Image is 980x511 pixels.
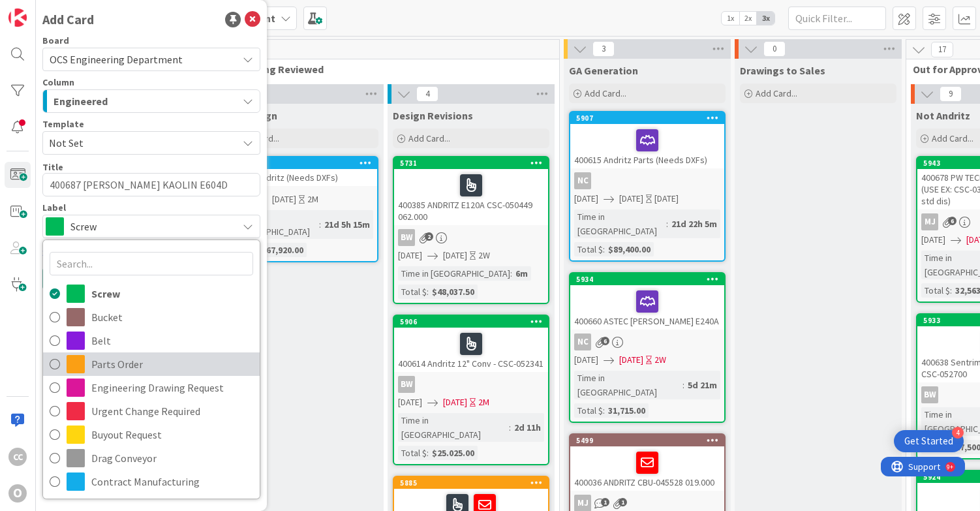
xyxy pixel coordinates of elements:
span: : [682,378,684,392]
div: 5731 [394,157,548,169]
span: : [666,217,668,231]
span: Add Card... [932,132,973,144]
div: 21d 22h 5m [668,217,720,231]
div: 2d 11h [511,420,544,435]
div: 5499 [570,435,724,446]
div: NC [570,172,724,189]
div: 4 [952,427,964,439]
span: 1 [619,498,627,506]
span: Bucket [91,307,253,327]
div: Add Card [42,10,94,29]
div: NC [570,333,724,350]
span: Not Set [49,134,228,151]
div: 5906 [394,316,548,328]
div: Total $ [574,242,603,256]
div: 5499 [576,436,724,445]
span: [DATE] [574,192,598,206]
span: Add Card... [408,132,450,144]
span: 1 [601,498,609,506]
input: Quick Filter... [788,7,886,30]
div: 21d 5h 15m [321,217,373,232]
div: 5926 [229,159,377,168]
span: Engineering Drawing Request [91,378,253,397]
span: Add Card... [585,87,626,99]
div: 400036 ANDRITZ CBU-045528 019.000 [570,446,724,491]
div: 5731 [400,159,548,168]
img: Visit kanbanzone.com [8,8,27,27]
div: BW [398,376,415,393]
span: 6 [948,217,957,225]
span: Not Andritz [916,109,970,122]
div: 5885 [394,477,548,489]
div: 5731400385 ANDRITZ E120A CSC-050449 062.000 [394,157,548,225]
div: 400660 ASTEC [PERSON_NAME] E240A [570,285,724,330]
div: 5926 [223,157,377,169]
span: OCS Engineering Department [50,53,183,66]
div: CC [8,448,27,466]
div: Total $ [398,446,427,460]
div: 6m [512,266,531,281]
div: 31,715.00 [605,403,649,418]
div: 400385 ANDRITZ E120A CSC-050449 062.000 [394,169,548,225]
span: : [603,403,605,418]
button: Engineered [42,89,260,113]
span: Parts Order [91,354,253,374]
div: Total $ [921,283,950,298]
div: MJ [921,213,938,230]
div: 400614 Andritz 12" Conv - CSC-052341 [394,328,548,372]
span: Contract Manufacturing [91,472,253,491]
div: Get Started [904,435,953,448]
div: BW [921,386,938,403]
div: 5934400660 ASTEC [PERSON_NAME] E240A [570,273,724,330]
span: 4 [416,86,438,102]
a: Engineering Drawing Request [43,376,260,399]
span: Board [42,36,69,45]
div: 2M [478,395,489,409]
div: 2W [654,353,666,367]
div: 5499400036 ANDRITZ CBU-045528 019.000 [570,435,724,491]
a: Screw [43,282,260,305]
span: Column [42,78,74,87]
div: 400645 Andritz (Needs DXFs) [223,169,377,186]
span: 3 [592,41,615,57]
span: Add Card... [756,87,797,99]
span: Belt [91,331,253,350]
div: Time in [GEOGRAPHIC_DATA] [574,371,682,399]
div: $48,037.50 [429,285,478,299]
span: Template [42,119,84,129]
div: O [8,484,27,503]
span: [DATE] [398,395,422,409]
a: Bucket [43,305,260,329]
span: [DATE] [619,353,643,367]
div: $67,920.00 [258,243,307,257]
textarea: 400687 [PERSON_NAME] KAOLIN E604D [42,173,260,196]
div: Time in [GEOGRAPHIC_DATA] [398,266,510,281]
div: 5926400645 Andritz (Needs DXFs) [223,157,377,186]
span: : [950,283,952,298]
span: Engineered [54,93,108,110]
span: : [427,446,429,460]
div: $89,400.00 [605,242,654,256]
span: Drawings to Sales [740,64,825,77]
span: Drag Conveyor [91,448,253,468]
div: Time in [GEOGRAPHIC_DATA] [574,209,666,238]
div: $25.025.00 [429,446,478,460]
a: Urgent Change Required [43,399,260,423]
div: 5907 [570,112,724,124]
div: BW [398,229,415,246]
span: : [603,242,605,256]
a: Contract Manufacturing [43,470,260,493]
span: Screw [91,284,253,303]
div: 5d 21m [684,378,720,392]
input: Search... [50,252,253,275]
div: Time in [GEOGRAPHIC_DATA] [227,210,319,239]
span: [DATE] [619,192,643,206]
div: Open Get Started checklist, remaining modules: 4 [894,430,964,452]
label: Title [42,161,63,173]
div: 5885 [400,478,548,488]
span: 1x [722,12,739,25]
span: Urgent Change Required [91,401,253,421]
span: Screw [70,217,231,236]
div: 2W [478,249,490,262]
span: 17 [931,42,953,57]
